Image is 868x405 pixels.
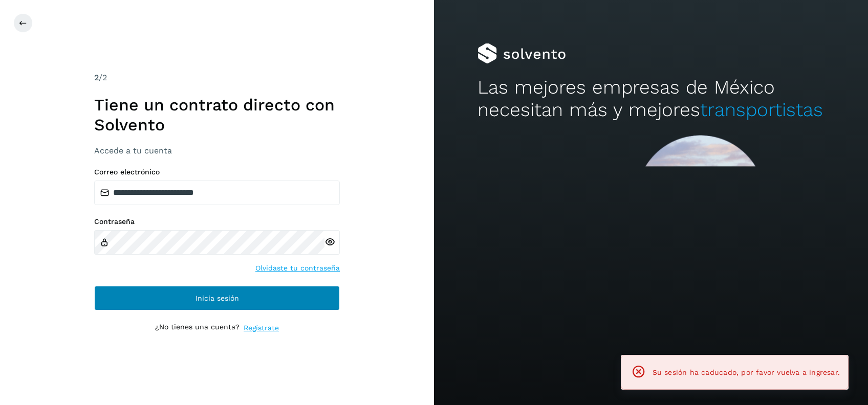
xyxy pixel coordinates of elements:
[94,73,99,82] span: 2
[94,146,340,155] h3: Accede a tu cuenta
[94,72,340,84] div: /2
[196,295,239,302] span: Inicia sesión
[478,76,824,122] h2: Las mejores empresas de México necesitan más y mejores
[94,217,340,226] label: Contraseña
[255,263,340,274] a: Olvidaste tu contraseña
[94,286,340,310] button: Inicia sesión
[244,323,279,333] a: Regístrate
[94,168,340,176] label: Correo electrónico
[155,323,240,333] p: ¿No tienes una cuenta?
[700,99,823,121] span: transportistas
[653,368,840,376] span: Su sesión ha caducado, por favor vuelva a ingresar.
[94,95,340,134] h1: Tiene un contrato directo con Solvento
